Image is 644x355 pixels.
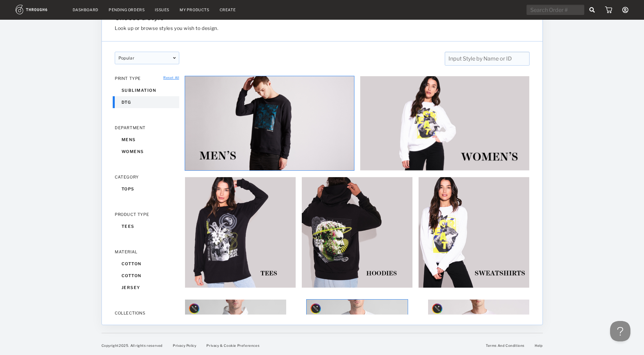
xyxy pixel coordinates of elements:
a: Privacy & Cookie Preferences [206,343,259,348]
div: cotton [115,258,179,270]
a: Terms And Conditions [486,343,525,348]
a: Dashboard [73,7,98,12]
div: tees [115,220,179,232]
div: popular [115,52,179,64]
div: mens [115,134,179,146]
img: d5a14ed0-b846-46dc-8131-80ceb2d60ae3.jpg [360,76,530,171]
div: jersey [115,282,179,293]
div: sublimation [115,84,179,96]
a: Pending Orders [109,7,145,12]
img: style_designer_badgeMockup.svg [431,303,443,315]
img: 1c7472a7-23a3-458a-85e4-90a0ff5d85a9.jpg [301,177,413,288]
a: Create [220,7,236,12]
div: dtg [115,96,179,108]
div: MATERIAL [115,249,179,254]
img: dc8db517-11ad-495c-be9a-a98f272f1968.jpg [418,177,530,288]
iframe: Help Scout Beacon - Open [610,321,630,341]
div: tops [115,183,179,195]
img: 069ff33a-57bc-49ed-af37-331bf3251d68.jpg [185,76,354,171]
div: cotton [115,270,179,282]
div: PRINT TYPE [115,76,179,81]
img: logo.1c10ca64.svg [16,5,62,14]
span: Copyright 2025 . All rights reserved [102,343,163,348]
h3: Look up or browse styles you wish to design. [115,25,460,31]
div: DEPARTMENT [115,125,179,130]
a: Privacy Policy [173,343,196,348]
a: My Products [180,7,209,12]
img: icon_cart.dab5cea1.svg [605,6,612,13]
img: a3462b6a-7cbe-431a-b245-269f01d1d74a.jpg [185,177,296,288]
input: Search Order # [527,5,584,15]
a: Reset All [163,75,179,80]
a: Help [535,343,542,348]
a: Issues [155,7,169,12]
img: style_designer_badgeMockup.svg [188,303,200,315]
input: Input Style by Name or ID [444,52,529,66]
div: CATEGORY [115,174,179,180]
img: style_designer_badgeMockup.svg [310,303,321,315]
div: PRODUCT TYPE [115,212,179,217]
div: COLLECTIONS [115,310,179,316]
div: womens [115,146,179,157]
